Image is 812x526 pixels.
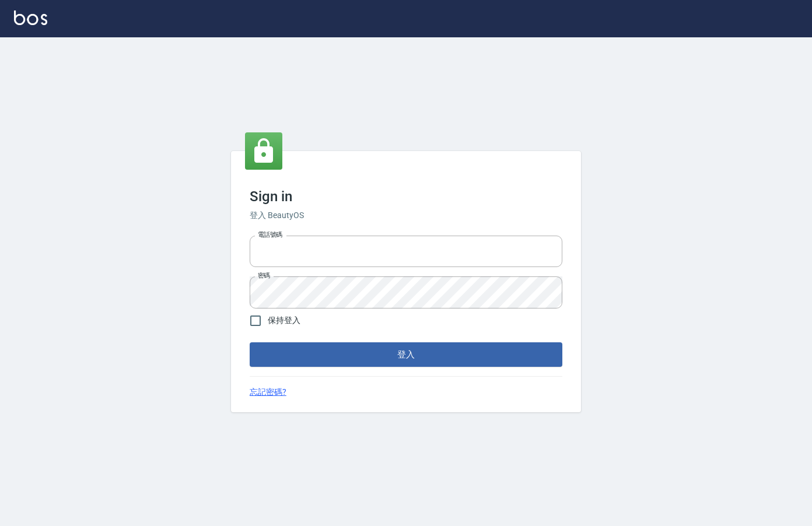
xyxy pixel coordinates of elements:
[268,314,300,327] span: 保持登入
[14,10,47,25] img: Logo
[258,271,270,280] label: 密碼
[250,386,286,398] a: 忘記密碼?
[250,188,562,205] h3: Sign in
[250,209,562,222] h6: 登入 BeautyOS
[250,342,562,367] button: 登入
[258,230,282,239] label: 電話號碼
